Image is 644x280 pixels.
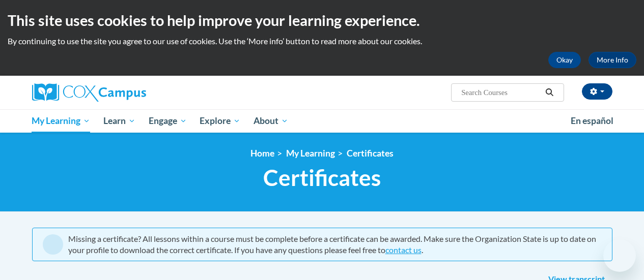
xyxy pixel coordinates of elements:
button: Search [542,86,557,99]
span: Explore [200,115,240,127]
span: Learn [103,115,135,127]
input: Search Courses [460,86,542,99]
a: Home [250,148,274,159]
a: My Learning [286,148,335,159]
a: My Learning [25,109,97,133]
button: Okay [548,52,581,68]
span: Certificates [263,164,381,191]
img: Cox Campus [32,83,146,102]
span: My Learning [32,115,90,127]
button: Account Settings [582,83,612,100]
a: Cox Campus [32,83,215,102]
a: About [247,109,295,133]
span: En español [571,115,613,126]
a: Certificates [347,148,394,159]
a: Learn [97,109,142,133]
a: Explore [193,109,247,133]
p: By continuing to use the site you agree to our use of cookies. Use the ‘More info’ button to read... [8,36,636,47]
a: More Info [589,52,636,68]
h2: This site uses cookies to help improve your learning experience. [8,10,636,30]
a: Engage [142,109,193,133]
a: En español [564,110,620,132]
div: Missing a certificate? All lessons within a course must be complete before a certificate can be a... [68,233,602,256]
span: Engage [149,115,187,127]
a: contact us [385,245,422,255]
span: About [254,115,288,127]
iframe: Button to launch messaging window [603,239,636,272]
div: Main menu [24,109,620,133]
